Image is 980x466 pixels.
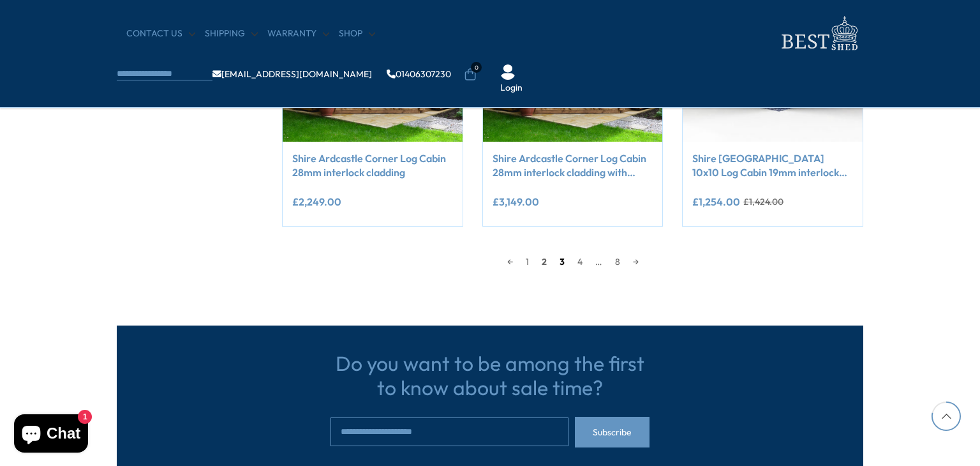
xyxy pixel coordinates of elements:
a: 4 [571,252,589,271]
a: → [627,252,645,271]
button: Subscribe [575,417,650,447]
a: Login [500,82,523,94]
img: logo [774,13,863,54]
span: … [589,252,609,271]
a: CONTACT US [126,27,195,40]
a: 01406307230 [387,70,451,79]
a: Shire Ardcastle Corner Log Cabin 28mm interlock cladding [292,151,453,180]
a: 0 [464,68,477,81]
ins: £3,149.00 [493,197,539,207]
a: ← [501,252,519,271]
del: £1,424.00 [743,197,783,206]
a: Shipping [205,27,258,40]
span: 0 [471,62,482,73]
a: 8 [609,252,627,271]
ins: £2,249.00 [292,197,341,207]
a: [EMAIL_ADDRESS][DOMAIN_NAME] [212,70,372,79]
a: Shire Ardcastle Corner Log Cabin 28mm interlock cladding with assembly included [493,151,653,180]
inbox-online-store-chat: Shopify online store chat [10,414,92,456]
span: Subscribe [593,428,632,437]
img: User Icon [500,64,516,80]
h3: Do you want to be among the first to know about sale time? [330,351,650,400]
a: Shire [GEOGRAPHIC_DATA] 10x10 Log Cabin 19mm interlock Cladding [692,151,853,180]
a: 1 [519,252,535,271]
a: Warranty [267,27,329,40]
a: 3 [553,252,571,271]
ins: £1,254.00 [692,197,740,207]
span: 2 [535,252,553,271]
a: Shop [339,27,375,40]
